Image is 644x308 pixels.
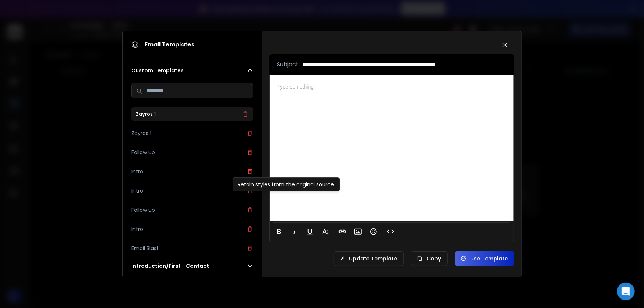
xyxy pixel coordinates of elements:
button: Underline (Ctrl+U) [303,224,317,239]
h3: Follow up [131,149,155,156]
button: Code View [383,224,397,239]
button: Bold (Ctrl+B) [272,224,286,239]
button: Italic (Ctrl+I) [287,224,302,239]
button: Insert Image (Ctrl+P) [351,224,365,239]
button: Update Template [334,251,404,266]
h3: Intro [131,168,143,175]
h3: Intro [131,225,143,233]
button: More Text [318,224,333,239]
button: Introduction/First - Contact [131,262,253,270]
h3: Zayros 1 [136,110,156,118]
h2: Custom Templates [131,67,184,74]
h3: Intro [131,187,143,194]
button: Emoticons [366,224,380,239]
div: Retain styles from the original source. [233,177,340,191]
h3: Follow up [131,206,155,214]
div: Open Intercom Messenger [617,283,635,300]
h3: Email Blast [131,245,159,252]
button: Insert Link (Ctrl+K) [335,224,349,239]
button: Use Template [455,251,514,266]
h1: Email Templates [131,40,194,49]
h3: Zayros 1 [131,129,151,137]
p: Subject: [277,60,300,69]
button: Copy [411,251,448,266]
